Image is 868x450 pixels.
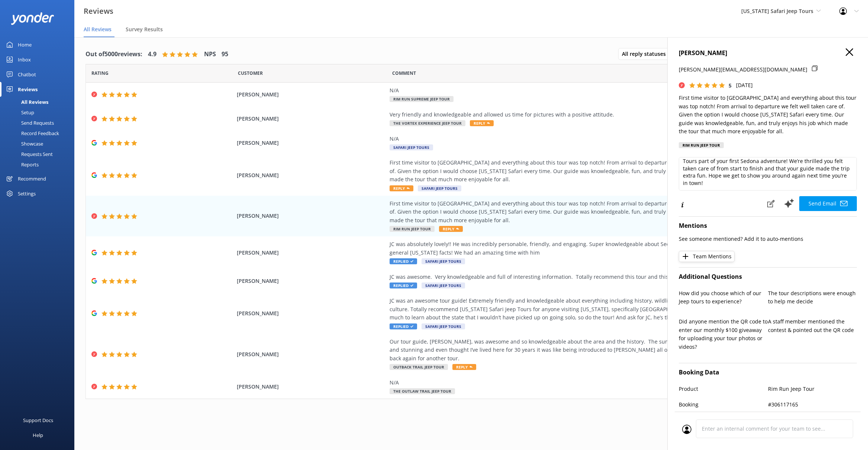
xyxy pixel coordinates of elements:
[390,111,728,119] div: Very friendly and knowledgeable and allowed us time for pictures with a positive attitude.
[736,81,753,89] p: [DATE]
[679,385,768,393] p: Product
[622,50,670,58] span: All reply statuses
[679,317,768,351] p: Did anyone mention the QR code to enter our monthly $100 giveaway for uploading your tour photos ...
[679,368,857,377] h4: Booking Data
[390,135,728,143] div: N/A
[390,240,728,257] div: JC was absolutely lovely!! He was incredibly personable, friendly, and engaging. Super knowledgea...
[237,350,386,358] span: [PERSON_NAME]
[18,171,46,186] div: Recommend
[238,70,263,77] span: Date
[237,171,386,179] span: [PERSON_NAME]
[4,149,53,159] div: Requests Sent
[768,317,857,334] p: A staff member mentioned the contest & pointed out the QR code
[679,235,857,243] p: See someone mentioned? Add it to auto-mentions
[4,118,54,128] div: Send Requests
[4,128,59,138] div: Record Feedback
[4,107,34,118] div: Setup
[91,70,109,77] span: Date
[741,7,813,15] span: [US_STATE] Safari Jeep Tours
[390,144,433,150] span: Safari Jeep Tours
[11,12,54,25] img: yonder-white-logo.png
[237,90,386,99] span: [PERSON_NAME]
[390,338,728,363] div: Our tour guide, [PERSON_NAME], was awesome and so knowledgeable about the area and the history. T...
[4,107,74,118] a: Setup
[439,226,463,232] span: Reply
[390,159,728,183] div: First time visitor to [GEOGRAPHIC_DATA] and everything about this tour was top notch! From arriva...
[237,212,386,220] span: [PERSON_NAME]
[390,96,454,102] span: Rim Run Supreme Jeep Tour
[390,364,448,370] span: Outback Trail Jeep Tour
[768,385,857,393] p: Rim Run Jeep Tour
[390,323,417,329] span: Replied
[33,428,43,443] div: Help
[390,297,728,322] div: JC was an awesome tour guide! Extremely friendly and knowledgeable about everything including his...
[23,413,53,428] div: Support Docs
[4,149,74,159] a: Requests Sent
[682,425,691,434] img: user_profile.svg
[84,26,112,33] span: All Reviews
[390,273,728,281] div: JC was awesome. Very knowledgeable and full of interesting information. Totally recommend this to...
[237,309,386,317] span: [PERSON_NAME]
[679,272,857,282] h4: Additional Questions
[799,196,857,211] button: Send Email
[4,159,39,170] div: Reports
[4,97,48,107] div: All Reviews
[679,157,857,191] textarea: [PERSON_NAME], thanks so much for making [US_STATE] Safari Jeep Tours part of your first Sedona a...
[126,26,163,33] span: Survey Results
[422,323,465,329] span: Safari Jeep Tours
[237,277,386,285] span: [PERSON_NAME]
[390,200,728,224] div: First time visitor to [GEOGRAPHIC_DATA] and everything about this tour was top notch! From arriva...
[237,249,386,257] span: [PERSON_NAME]
[768,289,857,306] p: The tour descriptions were enough to help me decide
[84,5,113,17] h3: Reviews
[148,50,157,59] h4: 4.9
[18,82,38,97] div: Reviews
[390,226,435,232] span: Rim Run Jeep Tour
[679,94,857,135] p: First time visitor to [GEOGRAPHIC_DATA] and everything about this tour was top notch! From arriva...
[237,383,386,391] span: [PERSON_NAME]
[679,251,735,262] button: Team Mentions
[392,70,416,77] span: Question
[204,50,216,59] h4: NPS
[846,48,853,57] button: Close
[4,97,74,107] a: All Reviews
[390,258,417,264] span: Replied
[4,128,74,138] a: Record Feedback
[729,82,732,89] span: 5
[85,50,142,59] h4: Out of 5000 reviews:
[390,86,728,95] div: N/A
[422,283,465,288] span: Safari Jeep Tours
[679,400,768,409] p: Booking
[18,186,36,201] div: Settings
[452,364,476,370] span: Reply
[679,221,857,231] h4: Mentions
[222,50,228,59] h4: 95
[237,115,386,123] span: [PERSON_NAME]
[4,138,74,149] a: Showcase
[768,400,857,409] p: #306117165
[18,67,36,82] div: Chatbot
[390,185,413,191] span: Reply
[390,283,417,288] span: Replied
[390,388,455,394] span: The Outlaw Trail Jeep Tour
[18,37,32,52] div: Home
[679,289,768,306] p: How did you choose which of our Jeep tours to experience?
[4,118,74,128] a: Send Requests
[4,159,74,170] a: Reports
[4,138,43,149] div: Showcase
[679,66,807,74] p: [PERSON_NAME][EMAIL_ADDRESS][DOMAIN_NAME]
[18,52,31,67] div: Inbox
[237,139,386,147] span: [PERSON_NAME]
[390,379,728,387] div: N/A
[422,258,465,264] span: Safari Jeep Tours
[418,185,461,191] span: Safari Jeep Tours
[470,120,494,126] span: Reply
[679,142,724,148] div: Rim Run Jeep Tour
[390,120,465,126] span: The Vortex Experience Jeep Tour
[679,48,857,58] h4: [PERSON_NAME]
